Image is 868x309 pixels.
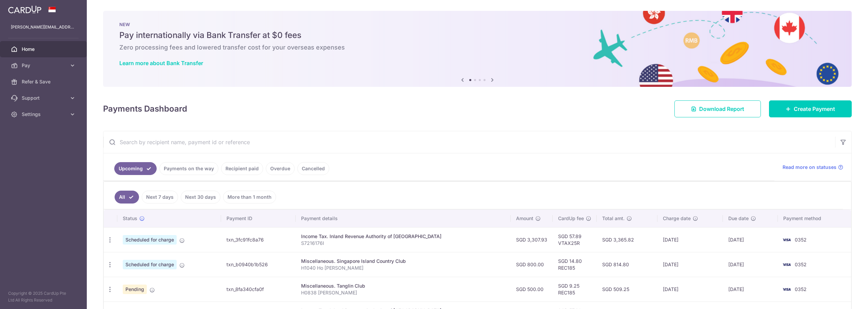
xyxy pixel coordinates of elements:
[22,62,66,69] span: Pay
[780,260,793,269] img: Bank Card
[115,191,139,204] a: All
[795,262,807,267] span: 0352
[597,252,657,277] td: SGD 814.80
[221,227,296,252] td: txn_3fc91fc8a76
[8,5,41,14] img: CardUp
[511,252,553,277] td: SGD 800.00
[780,236,793,244] img: Bank Card
[301,233,505,240] div: Income Tax. Inland Revenue Authority of [GEOGRAPHIC_DATA]
[221,277,296,302] td: txn_8fa340cfa0f
[780,285,793,293] img: Bank Card
[119,22,835,27] p: NEW
[301,258,505,265] div: Miscellaneous. Singapore Island Country Club
[511,227,553,252] td: SGD 3,307.93
[11,24,76,31] p: [PERSON_NAME][EMAIL_ADDRESS][DOMAIN_NAME]
[511,277,553,302] td: SGD 500.00
[769,100,852,117] a: Create Payment
[723,252,778,277] td: [DATE]
[301,240,505,247] p: S7216176I
[22,95,66,101] span: Support
[22,78,66,85] span: Refer & Save
[22,46,66,53] span: Home
[795,286,807,292] span: 0352
[221,162,263,175] a: Recipient paid
[723,227,778,252] td: [DATE]
[119,60,203,66] a: Learn more about Bank Transfer
[728,215,749,222] span: Due date
[119,43,835,52] h6: Zero processing fees and lowered transfer cost for your overseas expenses
[657,252,723,277] td: [DATE]
[602,215,625,222] span: Total amt.
[553,252,597,277] td: SGD 14.80 REC185
[301,289,505,296] p: H0838 [PERSON_NAME]
[123,235,177,245] span: Scheduled for charge
[516,215,533,222] span: Amount
[22,111,66,118] span: Settings
[663,215,691,222] span: Charge date
[103,103,187,115] h4: Payments Dashboard
[221,252,296,277] td: txn_b0940b1b526
[553,227,597,252] td: SGD 57.89 VTAX25R
[699,105,744,113] span: Download Report
[783,164,836,171] span: Read more on statuses
[657,277,723,302] td: [DATE]
[778,210,851,227] th: Payment method
[674,100,761,117] a: Download Report
[159,162,218,175] a: Payments on the way
[266,162,295,175] a: Overdue
[114,162,157,175] a: Upcoming
[553,277,597,302] td: SGD 9.25 REC185
[123,260,177,269] span: Scheduled for charge
[597,277,657,302] td: SGD 509.25
[301,283,505,289] div: Miscellaneous. Tanglin Club
[296,210,511,227] th: Payment details
[297,162,329,175] a: Cancelled
[723,277,778,302] td: [DATE]
[657,227,723,252] td: [DATE]
[119,30,835,41] h5: Pay internationally via Bank Transfer at $0 fees
[103,11,852,87] img: Bank transfer banner
[783,164,843,171] a: Read more on statuses
[558,215,584,222] span: CardUp fee
[301,265,505,271] p: H1040 Ho [PERSON_NAME]
[597,227,657,252] td: SGD 3,365.82
[795,237,807,243] span: 0352
[223,191,276,204] a: More than 1 month
[123,215,137,222] span: Status
[221,210,296,227] th: Payment ID
[794,105,835,113] span: Create Payment
[123,285,147,294] span: Pending
[825,289,861,306] iframe: Opens a widget where you can find more information
[181,191,220,204] a: Next 30 days
[142,191,178,204] a: Next 7 days
[103,131,835,153] input: Search by recipient name, payment id or reference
